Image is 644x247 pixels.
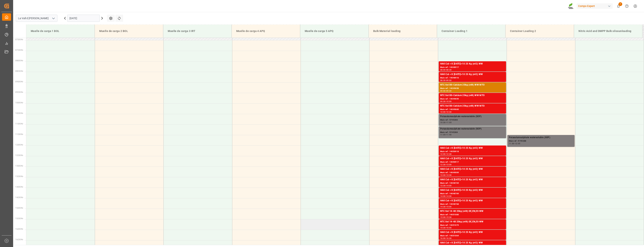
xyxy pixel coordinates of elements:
[440,195,446,197] div: 14:00
[15,81,23,83] span: 09:00 Hr
[15,217,23,220] span: 15:30 Hr
[446,69,452,71] div: 08:30
[440,101,446,102] div: 09:30
[16,15,57,22] input: Type to search/select
[446,90,446,92] div: -
[577,3,613,9] div: Compo Expert
[440,209,505,213] div: NTC Sol 14-48 25kg (x48) DE,EN,ES WW
[440,182,505,185] div: Main ref : 14048765
[446,195,446,197] div: -
[446,195,452,197] div: 14:30
[568,3,574,9] img: Screenshot%202023-09-29%20at%2010.02.21.png_1712312052.png
[446,101,452,102] div: 10:00
[577,2,614,10] button: Compo Expert
[440,94,505,97] div: NTC Sol BS-Calcium 25kg (x48) WW MTO
[303,28,366,35] div: Muelle de carga 5 APQ
[440,161,505,164] div: Main ref : 14050917
[440,62,505,66] div: HAK Cal + K [DATE]+10 25 Kg (x42) WW
[440,87,505,90] div: Main ref : 14049658
[440,206,446,208] div: 14:30
[446,90,452,92] div: 09:30
[98,28,160,35] div: Muelle de carga 2 BOL
[446,122,446,123] div: -
[440,111,446,113] div: 10:00
[15,123,23,125] span: 11:00 Hr
[440,28,502,35] div: Container Loading 1
[440,199,505,203] div: HAK Cal + K [DATE]+10 25 Kg (x42) WW
[15,196,23,199] span: 14:30 Hr
[15,175,23,177] span: 13:30 Hr
[15,144,23,146] span: 12:00 Hr
[440,83,505,87] div: NTC Sol BS-Calcium 25kg (x48) WW MTO
[440,157,505,161] div: HAK Cal + K [DATE]+10 25 Kg (x42) WW
[440,104,505,108] div: NTC Sol BS-Calcium 25kg (x48) WW MTO
[440,167,505,171] div: HAK Cal + K [DATE]+10 25 Kg (x42) WW
[372,28,434,35] div: Bulk Material loading
[514,143,515,144] div: -
[440,203,505,206] div: Main ref : 14048768
[15,239,23,241] span: 16:30 Hr
[166,28,229,35] div: Muelle de carga 3 IRT
[15,70,23,72] span: 08:30 Hr
[440,153,446,155] div: 12:00
[446,111,446,113] div: -
[446,185,452,186] div: 14:00
[440,97,505,101] div: Main ref : 14049659
[440,241,505,245] div: HAK Cal + K [DATE]+10 25 Kg (x42) WW
[15,102,23,104] span: 10:00 Hr
[440,115,505,118] div: Potassiumsulphate watersoluble (SOP)
[509,136,573,139] div: Potassiumsulphate watersoluble (SOP)
[446,69,446,71] div: -
[15,49,23,51] span: 07:30 Hr
[446,153,452,155] div: 12:30
[446,237,452,239] div: 16:30
[577,28,639,35] div: Nitric Acid and DMPP Bulk silosunloading
[440,66,505,69] div: Main ref : 14048917
[440,213,505,216] div: Main ref : 14051080
[509,139,573,143] div: Main ref : 5745288
[446,164,452,165] div: 13:00
[15,112,23,114] span: 10:30 Hr
[440,164,446,165] div: 12:30
[446,111,452,113] div: 10:30
[440,185,446,186] div: 13:30
[15,133,23,135] span: 11:30 Hr
[440,227,446,229] div: 15:30
[440,150,505,153] div: Main ref : 14050918
[15,165,23,167] span: 13:00 Hr
[446,80,452,81] div: 09:00
[50,15,56,21] button: open menu
[440,188,505,192] div: HAK Cal + K [DATE]+10 25 Kg (x42) WW
[446,206,452,208] div: 15:00
[15,228,23,230] span: 16:00 Hr
[446,134,446,136] div: -
[29,28,92,35] div: Muelle de carga 1 BOL
[446,153,446,155] div: -
[618,2,622,6] span: 1
[15,186,23,188] span: 14:00 Hr
[67,15,100,22] input: DD.MM.YYYY
[446,101,446,102] div: -
[446,206,446,208] div: -
[440,108,505,111] div: Main ref : 14049660
[440,230,505,234] div: HAK Cal + K [DATE]+10 25 Kg (x42) WW
[440,237,446,239] div: 16:00
[515,143,520,144] div: 12:05
[440,80,446,81] div: 08:30
[440,69,446,71] div: 08:00
[440,131,505,134] div: Main ref : 5745288
[440,134,446,136] div: 11:05
[235,28,297,35] div: Muelle de carga 4 APQ
[15,91,23,93] span: 09:30 Hr
[446,122,452,123] div: 11:05
[15,154,23,156] span: 12:30 Hr
[509,28,571,35] div: Container Loading 2
[614,2,623,10] button: show 1 new notifications
[623,2,631,10] button: Help Center
[446,216,452,218] div: 15:30
[509,143,514,144] div: 11:30
[446,185,446,186] div: -
[15,207,23,209] span: 15:00 Hr
[440,220,505,224] div: NTC Sol 14-48 25kg (x48) DE,EN,ES WW
[446,134,452,136] div: 11:40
